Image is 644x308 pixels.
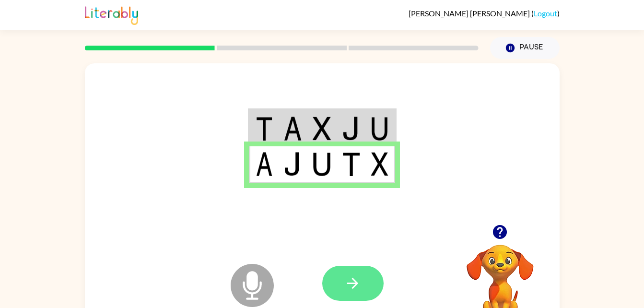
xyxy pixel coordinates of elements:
[371,152,388,176] img: x
[283,152,302,176] img: j
[409,9,560,18] div: ( )
[85,4,138,25] img: Literably
[283,117,302,141] img: a
[256,152,273,176] img: a
[534,9,557,18] a: Logout
[490,37,560,59] button: Pause
[256,117,273,141] img: t
[313,152,331,176] img: u
[371,117,388,141] img: u
[313,117,331,141] img: x
[342,117,360,141] img: j
[409,9,531,18] span: [PERSON_NAME] [PERSON_NAME]
[342,152,360,176] img: t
